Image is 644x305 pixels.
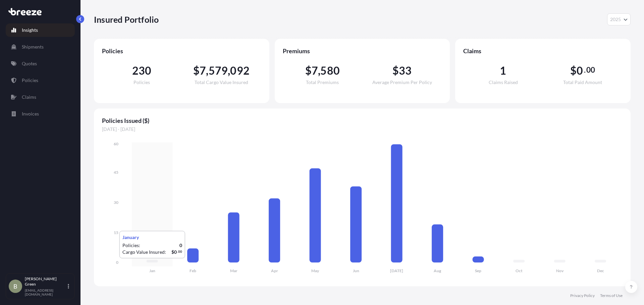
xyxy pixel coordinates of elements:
span: Policies Issued ($) [102,117,623,125]
tspan: May [311,268,319,273]
tspan: Nov [556,268,564,273]
span: Claims Raised [489,80,518,85]
span: Total Paid Amount [563,80,602,85]
tspan: 15 [114,230,118,235]
span: $ [193,65,200,76]
p: Invoices [22,110,39,117]
tspan: Dec [597,268,604,273]
a: Quotes [6,57,75,70]
tspan: Mar [230,268,237,273]
tspan: 30 [114,200,118,205]
p: Policies [22,77,38,84]
span: 33 [399,65,412,76]
span: , [318,65,320,76]
span: B [13,283,17,290]
tspan: 45 [114,170,118,175]
a: Insights [6,23,75,37]
tspan: Jun [353,268,359,273]
span: . [584,67,586,73]
a: Claims [6,90,75,104]
span: 092 [230,65,250,76]
tspan: Oct [516,268,523,273]
button: Year Selector [607,13,631,25]
span: Average Premium Per Policy [372,80,432,85]
p: Quotes [22,60,37,67]
tspan: Sep [475,268,481,273]
span: Premiums [283,47,442,55]
a: Invoices [6,107,75,121]
span: 1 [500,65,506,76]
a: Shipments [6,40,75,54]
span: 2025 [610,16,621,23]
p: Insured Portfolio [94,14,159,25]
span: 00 [586,67,595,73]
tspan: [DATE] [390,268,403,273]
span: Claims [463,47,623,55]
span: Policies [133,80,150,85]
span: 7 [312,65,318,76]
span: 230 [132,65,152,76]
tspan: Apr [271,268,278,273]
p: [EMAIL_ADDRESS][DOMAIN_NAME] [25,288,66,296]
tspan: 60 [114,141,118,146]
span: 580 [320,65,340,76]
tspan: Aug [434,268,441,273]
span: 7 [200,65,206,76]
a: Terms of Use [600,293,623,298]
span: , [228,65,230,76]
span: Total Cargo Value Insured [195,80,248,85]
span: $ [392,65,399,76]
span: Policies [102,47,261,55]
span: Total Premiums [306,80,339,85]
tspan: Feb [190,268,196,273]
p: [PERSON_NAME] Green [25,276,66,287]
a: Policies [6,74,75,87]
span: 579 [209,65,228,76]
span: 0 [577,65,583,76]
tspan: 0 [116,260,118,265]
tspan: Jan [149,268,155,273]
a: Privacy Policy [570,293,595,298]
p: Claims [22,94,36,100]
p: Shipments [22,44,44,50]
span: $ [570,65,577,76]
span: $ [305,65,312,76]
span: [DATE] - [DATE] [102,126,623,133]
p: Insights [22,27,38,33]
span: , [206,65,208,76]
